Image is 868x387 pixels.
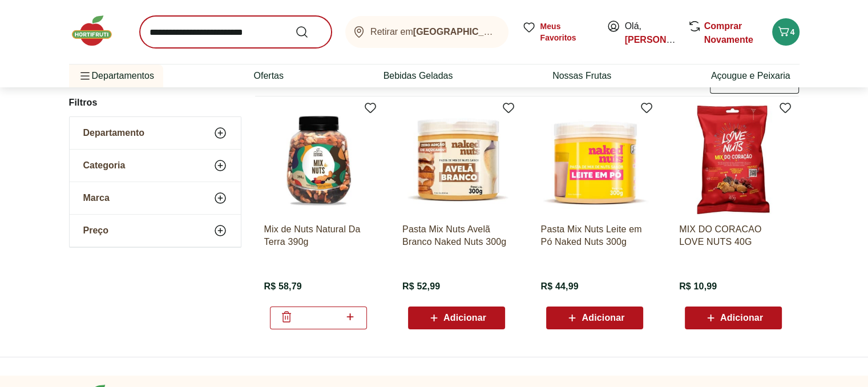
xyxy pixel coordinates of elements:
[264,280,302,293] span: R$ 58,79
[546,307,643,329] button: Adicionar
[295,25,322,39] button: Submit Search
[625,19,676,47] span: Olá,
[720,313,763,322] span: Adicionar
[69,14,126,48] img: Hortifruti
[370,27,496,37] span: Retirar em
[83,160,126,171] span: Categoria
[253,69,283,83] a: Ofertas
[140,16,332,48] input: search
[552,69,611,83] a: Nossas Frutas
[83,127,145,139] span: Departamento
[625,35,701,45] a: [PERSON_NAME]
[383,69,453,83] a: Bebidas Geladas
[790,27,795,37] span: 4
[70,182,241,214] button: Marca
[83,192,110,204] span: Marca
[402,106,511,214] img: Pasta Mix Nuts Avelã Branco Naked Nuts 300g
[679,223,788,248] a: MIX DO CORACAO LOVE NUTS 40G
[772,18,800,46] button: Carrinho
[704,21,753,45] a: Comprar Novamente
[78,62,154,90] span: Departamentos
[69,91,241,114] h2: Filtros
[345,16,508,48] button: Retirar em[GEOGRAPHIC_DATA]/[GEOGRAPHIC_DATA]
[413,27,611,37] b: [GEOGRAPHIC_DATA]/[GEOGRAPHIC_DATA]
[540,223,649,248] a: Pasta Mix Nuts Leite em Pó Naked Nuts 300g
[540,280,578,293] span: R$ 44,99
[408,307,505,329] button: Adicionar
[582,313,624,322] span: Adicionar
[83,225,108,236] span: Preço
[443,313,486,322] span: Adicionar
[522,21,593,43] a: Meus Favoritos
[70,117,241,149] button: Departamento
[679,280,717,293] span: R$ 10,99
[679,106,788,214] img: MIX DO CORACAO LOVE NUTS 40G
[78,62,92,90] button: Menu
[402,223,511,248] a: Pasta Mix Nuts Avelã Branco Naked Nuts 300g
[540,106,649,214] img: Pasta Mix Nuts Leite em Pó Naked Nuts 300g
[685,307,782,329] button: Adicionar
[711,69,790,83] a: Açougue e Peixaria
[70,215,241,247] button: Preço
[264,223,373,248] a: Mix de Nuts Natural Da Terra 390g
[264,106,373,214] img: Mix de Nuts Natural Da Terra 390g
[540,21,593,43] span: Meus Favoritos
[402,280,440,293] span: R$ 52,99
[70,150,241,182] button: Categoria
